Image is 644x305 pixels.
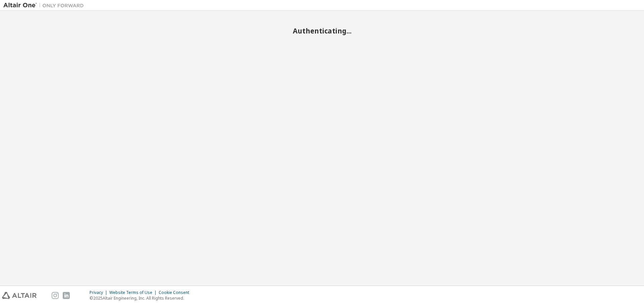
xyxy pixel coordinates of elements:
[90,295,193,301] p: © 2025 Altair Engineering, Inc. All Rights Reserved.
[52,292,59,299] img: instagram.svg
[90,290,109,295] div: Privacy
[109,290,159,295] div: Website Terms of Use
[3,26,641,35] h2: Authenticating...
[63,292,70,299] img: linkedin.svg
[2,292,37,299] img: altair_logo.svg
[3,2,87,9] img: Altair One
[159,290,193,295] div: Cookie Consent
